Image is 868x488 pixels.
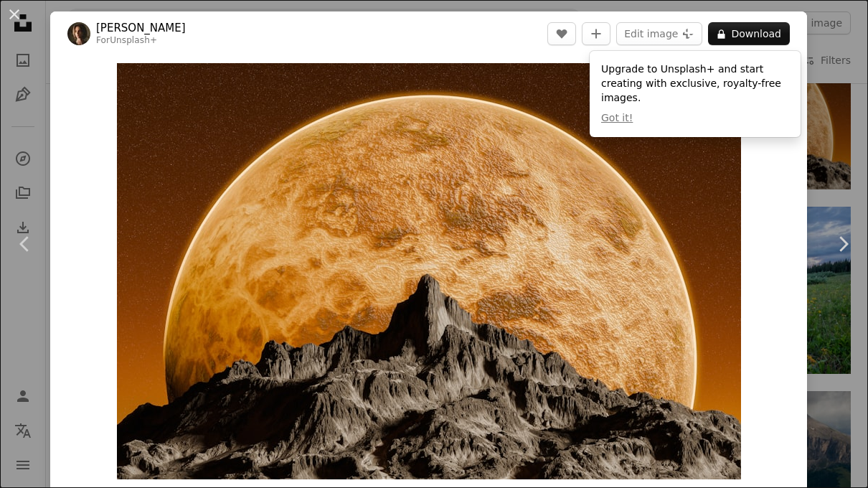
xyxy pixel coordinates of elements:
[582,22,610,45] button: Add to Collection
[117,63,741,479] button: Zoom in on this image
[67,22,90,45] img: Go to Alex Shuper's profile
[601,111,633,126] button: Got it!
[616,22,702,45] button: Edit image
[708,22,790,45] button: Download
[110,35,157,45] a: Unsplash+
[96,35,186,47] div: For
[96,21,186,35] a: [PERSON_NAME]
[117,63,741,479] img: A full moon rising over a mountain range
[590,51,801,137] div: Upgrade to Unsplash+ and start creating with exclusive, royalty-free images.
[547,22,576,45] button: Like
[818,175,868,313] a: Next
